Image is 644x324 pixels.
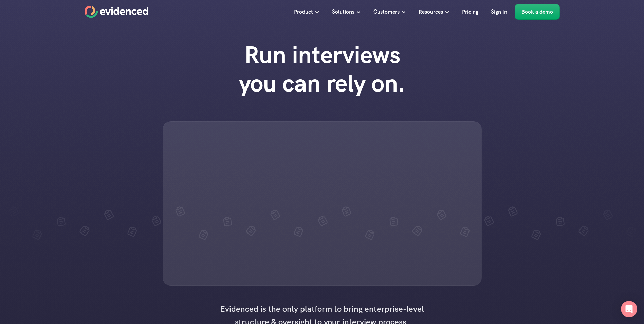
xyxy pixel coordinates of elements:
[294,7,313,16] p: Product
[521,7,553,16] p: Book a demo
[419,7,443,16] p: Resources
[462,7,478,16] p: Pricing
[332,7,354,16] p: Solutions
[515,4,560,20] a: Book a demo
[457,4,483,20] a: Pricing
[486,4,512,20] a: Sign In
[621,301,637,317] div: Open Intercom Messenger
[491,7,507,16] p: Sign In
[225,41,419,98] h1: Run interviews you can rely on.
[85,6,148,18] a: Home
[373,7,400,16] p: Customers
